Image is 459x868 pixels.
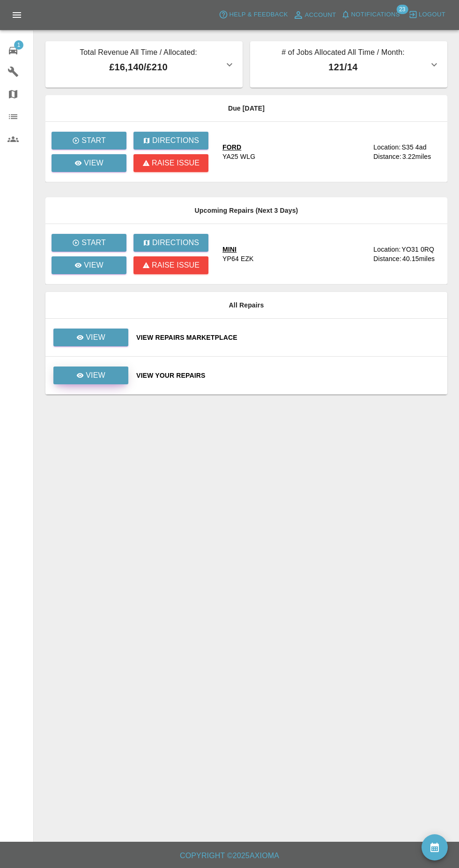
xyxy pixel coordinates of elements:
p: £16,140 / £210 [53,60,224,74]
div: 40.15 miles [402,254,440,263]
button: Raise issue [133,154,208,172]
div: Distance: [373,152,401,161]
button: Directions [133,234,208,252]
div: Distance: [373,254,401,263]
p: Start [81,237,106,248]
span: Help & Feedback [229,9,288,20]
p: View [84,260,104,271]
span: Logout [419,9,445,20]
button: Start [52,234,126,252]
p: Directions [152,135,199,146]
a: Account [290,7,339,22]
div: YA25 WLG [222,152,255,161]
a: View [53,333,129,341]
p: 121 / 14 [258,60,429,74]
p: Raise issue [152,260,200,271]
div: MINI [222,245,254,254]
button: Total Revenue All Time / Allocated:£16,140/£210 [45,41,243,88]
a: Location:S35 4adDistance:3.22miles [373,142,440,161]
div: FORD [222,142,255,152]
button: # of Jobs Allocated All Time / Month:121/14 [250,41,447,88]
div: S35 4ad [401,142,426,152]
button: availability [422,834,448,861]
span: Account [305,10,336,21]
a: View [52,154,126,172]
p: Total Revenue All Time / Allocated: [53,47,224,60]
div: Location: [373,245,400,254]
span: 23 [396,5,408,14]
a: View Your Repairs [136,371,440,380]
a: View [53,371,129,379]
p: Start [81,135,106,146]
th: Upcoming Repairs (Next 3 Days) [45,197,447,224]
a: Location:YO31 0RQDistance:40.15miles [373,245,440,263]
a: View [52,256,126,274]
h6: Copyright © 2025 Axioma [7,849,452,862]
th: All Repairs [45,292,447,319]
a: View [53,329,128,346]
button: Start [52,132,126,150]
th: Due [DATE] [45,95,447,122]
button: Notifications [339,7,402,22]
a: MINIYP64 EZK [222,245,366,263]
div: YO31 0RQ [401,245,434,254]
div: 3.22 miles [402,152,440,161]
div: Location: [373,142,400,152]
span: Notifications [351,9,400,20]
p: View [86,332,105,343]
a: View Repairs Marketplace [136,333,440,342]
p: Directions [152,237,199,248]
button: Help & Feedback [216,7,290,22]
p: Raise issue [152,157,200,169]
span: 1 [14,40,23,50]
p: View [86,370,105,381]
button: Logout [406,7,448,22]
a: View [53,367,128,384]
a: FORDYA25 WLG [222,142,366,161]
p: View [84,157,104,169]
div: YP64 EZK [222,254,254,263]
button: Directions [133,132,208,150]
p: # of Jobs Allocated All Time / Month: [258,47,429,60]
button: Raise issue [133,256,208,274]
button: Open drawer [6,4,28,26]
